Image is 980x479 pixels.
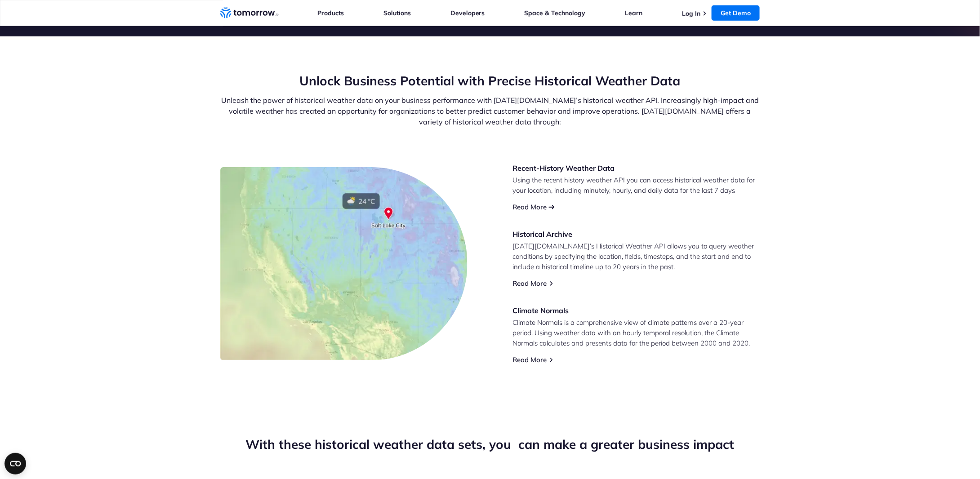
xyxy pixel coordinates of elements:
[220,436,760,453] h2: With these historical weather data sets, you can make a greater business impact
[512,306,760,315] h3: Climate Normals
[220,167,468,360] img: image1.jpg
[220,72,760,89] h2: Unlock Business Potential with Precise Historical Weather Data
[512,229,760,239] h3: Historical Archive
[512,163,760,173] h3: Recent-History Weather Data
[682,9,700,18] a: Log In
[512,355,547,364] a: Read More
[263,219,353,372] img: Template-1.jpg
[512,203,547,211] a: Read More
[512,175,760,195] p: Using the recent history weather API you can access historical weather data for your location, in...
[220,95,760,127] p: Unleash the power of historical weather data on your business performance with [DATE][DOMAIN_NAME...
[512,279,547,288] a: Read More
[4,453,26,475] button: Open CMP widget
[317,9,344,17] a: Products
[512,317,760,348] p: Climate Normals is a comprehensive view of climate patterns over a 20-year period. Using weather ...
[512,241,760,272] p: [DATE][DOMAIN_NAME]’s Historical Weather API allows you to query weather conditions by specifying...
[220,6,279,20] a: Home link
[450,9,485,17] a: Developers
[625,9,642,17] a: Learn
[383,9,411,17] a: Solutions
[712,5,760,21] a: Get Demo
[524,9,585,17] a: Space & Technology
